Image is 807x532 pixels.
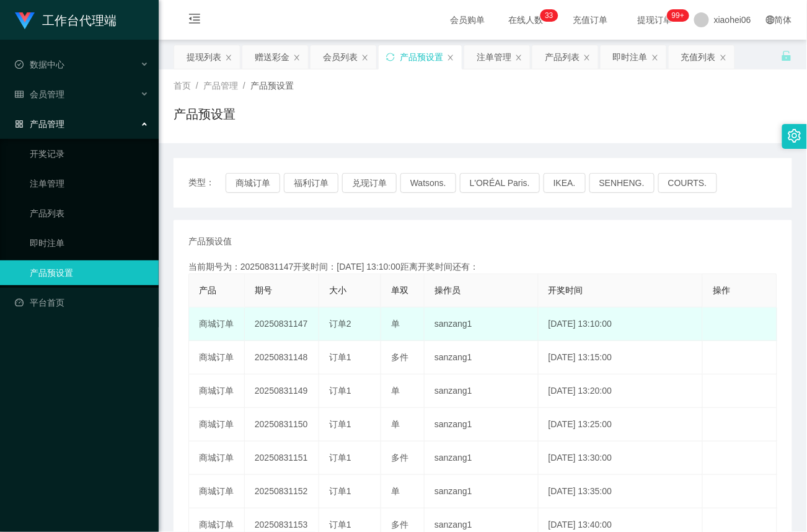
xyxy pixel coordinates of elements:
button: 福利订单 [284,173,338,193]
span: 订单1 [329,486,351,496]
img: logo.9652507e.png [15,12,35,30]
span: 订单1 [329,453,351,463]
td: [DATE] 13:35:00 [539,475,703,508]
i: 图标: check-circle-o [15,60,24,69]
div: 充值列表 [681,45,716,69]
span: 操作 [713,285,730,295]
span: 单 [391,486,400,496]
td: 20250831147 [245,308,319,341]
i: 图标: close [515,54,523,61]
span: 订单1 [329,352,351,362]
td: 20250831151 [245,441,319,475]
span: 订单1 [329,520,351,530]
i: 图标: close [447,54,454,61]
i: 图标: close [651,54,659,61]
button: IKEA. [544,173,586,193]
span: 产品预设值 [188,235,232,248]
i: 图标: table [15,90,24,99]
span: 会员管理 [15,89,64,99]
i: 图标: menu-fold [174,1,216,40]
span: 单 [391,419,400,429]
i: 图标: close [361,54,369,61]
span: 在线人数 [502,16,549,24]
td: sanzang1 [425,408,539,441]
td: 20250831149 [245,375,319,408]
span: 提现订单 [631,16,678,24]
span: 订单1 [329,419,351,429]
span: 产品管理 [203,81,238,91]
span: 开奖时间 [549,285,583,295]
span: 产品管理 [15,119,64,129]
td: 20250831148 [245,341,319,375]
h1: 工作台代理端 [42,1,117,40]
div: 产品预设置 [400,45,443,69]
i: 图标: appstore-o [15,120,24,128]
h1: 产品预设置 [174,105,236,123]
td: sanzang1 [425,308,539,341]
span: 数据中心 [15,60,64,69]
button: SENHENG. [589,173,655,193]
p: 3 [545,9,549,22]
div: 赠送彩金 [255,45,289,69]
td: sanzang1 [425,341,539,375]
sup: 33 [540,9,558,22]
span: 单双 [391,285,408,295]
div: 提现列表 [187,45,221,69]
td: [DATE] 13:25:00 [539,408,703,441]
span: 单 [391,386,400,396]
td: [DATE] 13:30:00 [539,441,703,475]
sup: 1025 [667,9,689,22]
span: 多件 [391,352,408,362]
a: 即时注单 [30,231,149,255]
button: Watsons. [400,173,456,193]
i: 图标: close [583,54,591,61]
button: 兑现订单 [342,173,397,193]
td: 商城订单 [189,308,245,341]
div: 即时注单 [613,45,648,69]
a: 图标: dashboard平台首页 [15,290,149,315]
div: 产品列表 [545,45,580,69]
p: 3 [549,9,553,22]
i: 图标: close [293,54,301,61]
td: [DATE] 13:20:00 [539,375,703,408]
div: 注单管理 [477,45,511,69]
span: 订单1 [329,386,351,396]
i: 图标: setting [788,129,801,143]
td: 20250831152 [245,475,319,508]
div: 当前期号为：20250831147开奖时间：[DATE] 13:10:00距离开奖时间还有： [188,260,777,273]
a: 注单管理 [30,171,149,196]
button: COURTS. [658,173,717,193]
span: 大小 [329,285,346,295]
td: sanzang1 [425,475,539,508]
td: 商城订单 [189,375,245,408]
td: 商城订单 [189,341,245,375]
span: 产品 [199,285,216,295]
td: 商城订单 [189,475,245,508]
td: [DATE] 13:10:00 [539,308,703,341]
span: 类型： [188,173,226,193]
td: [DATE] 13:15:00 [539,341,703,375]
span: 产品预设置 [250,81,294,91]
span: / [196,81,198,91]
button: L'ORÉAL Paris. [460,173,540,193]
i: 图标: unlock [781,50,792,61]
span: 充值订单 [567,16,614,24]
span: 操作员 [434,285,461,295]
button: 商城订单 [226,173,280,193]
span: 订单2 [329,319,351,329]
span: 多件 [391,453,408,463]
span: / [243,81,245,91]
i: 图标: close [720,54,727,61]
a: 开奖记录 [30,141,149,166]
span: 多件 [391,520,408,530]
a: 产品列表 [30,201,149,226]
span: 单 [391,319,400,329]
i: 图标: close [225,54,232,61]
td: sanzang1 [425,441,539,475]
div: 会员列表 [323,45,358,69]
td: 商城订单 [189,408,245,441]
td: 商城订单 [189,441,245,475]
i: 图标: sync [386,53,395,61]
a: 工作台代理端 [15,15,117,25]
td: 20250831150 [245,408,319,441]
